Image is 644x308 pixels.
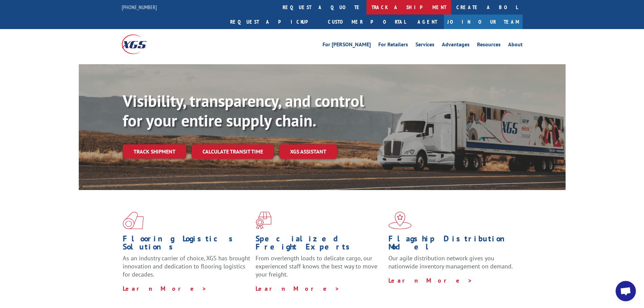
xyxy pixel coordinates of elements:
a: Services [415,42,434,49]
p: From overlength loads to delicate cargo, our experienced staff knows the best way to move your fr... [256,254,383,284]
a: Advantages [442,42,470,49]
a: For Retailers [378,42,408,49]
img: xgs-icon-total-supply-chain-intelligence-red [123,212,144,229]
a: XGS ASSISTANT [279,144,337,159]
span: As an industry carrier of choice, XGS has brought innovation and dedication to flooring logistics... [123,254,250,278]
a: [PHONE_NUMBER] [122,4,157,10]
a: Track shipment [123,144,186,159]
a: Learn More > [388,277,473,284]
img: xgs-icon-focused-on-flooring-red [256,212,271,229]
a: About [508,42,523,49]
span: Our agile distribution network gives you nationwide inventory management on demand. [388,254,513,270]
div: Open chat [616,281,636,301]
a: Agent [411,15,444,29]
a: Customer Portal [323,15,411,29]
a: Calculate transit time [192,144,274,159]
b: Visibility, transparency, and control for your entire supply chain. [123,90,364,131]
img: xgs-icon-flagship-distribution-model-red [388,212,412,229]
h1: Specialized Freight Experts [256,235,383,254]
a: Learn More > [123,285,207,292]
a: Request a pickup [225,15,323,29]
a: Learn More > [256,285,340,292]
a: Join Our Team [444,15,523,29]
a: Resources [477,42,501,49]
a: For [PERSON_NAME] [323,42,371,49]
h1: Flooring Logistics Solutions [123,235,251,254]
h1: Flagship Distribution Model [388,235,516,254]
